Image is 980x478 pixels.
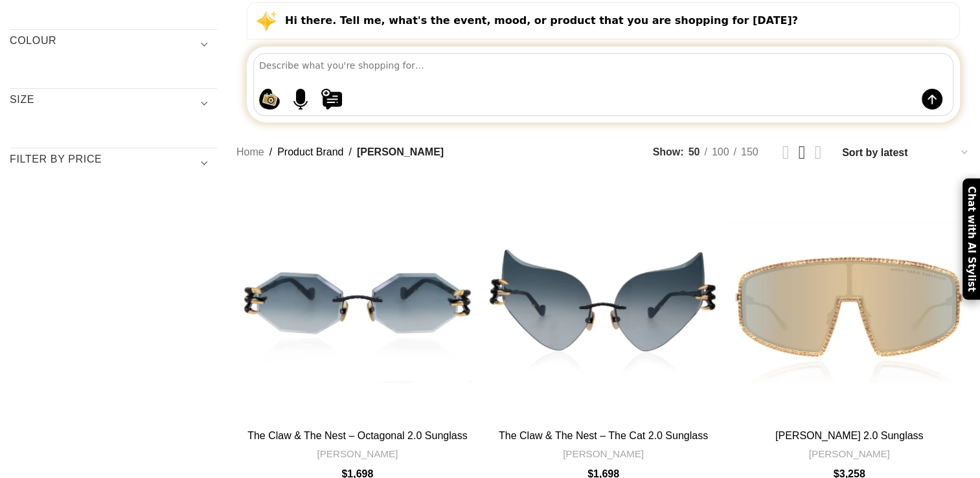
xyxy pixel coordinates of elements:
[236,181,479,424] a: The Claw & The Nest – Octagonal 2.0 Sunglass
[775,430,924,441] a: [PERSON_NAME] 2.0 Sunglass
[483,181,725,424] a: The Claw & The Nest – The Cat 2.0 Sunglass
[563,447,644,461] a: [PERSON_NAME]
[317,447,398,461] a: [PERSON_NAME]
[728,181,970,424] a: Shady Luv 2.0 Sunglass
[10,34,217,56] h3: COLOUR
[247,430,467,441] a: The Claw & The Nest – Octagonal 2.0 Sunglass
[809,447,890,461] a: [PERSON_NAME]
[10,93,217,115] h3: SIZE
[10,152,217,174] h3: Filter by price
[499,430,708,441] a: The Claw & The Nest – The Cat 2.0 Sunglass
